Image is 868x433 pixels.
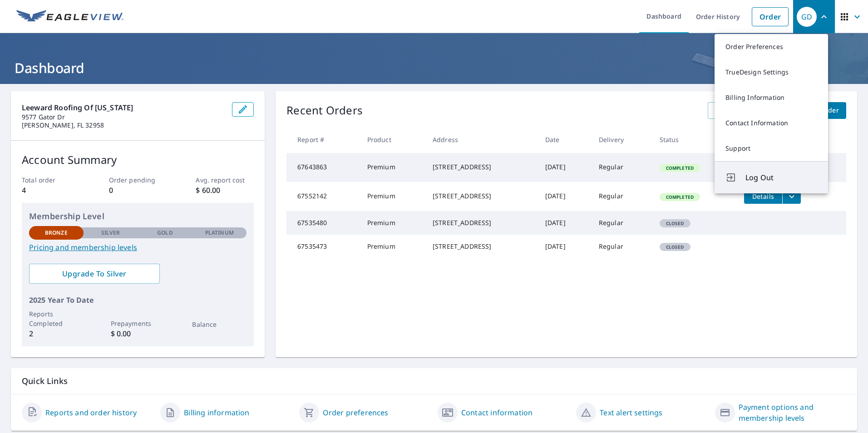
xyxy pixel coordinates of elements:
[538,126,592,153] th: Date
[22,121,225,129] p: [PERSON_NAME], FL 32958
[661,194,699,200] span: Completed
[22,175,80,185] p: Total order
[184,407,249,418] a: Billing information
[286,211,360,235] td: 67535480
[715,34,828,59] a: Order Preferences
[36,269,153,279] span: Upgrade To Silver
[111,328,165,339] p: $ 0.00
[45,229,68,237] p: Bronze
[22,152,254,168] p: Account Summary
[739,402,846,423] a: Payment options and membership levels
[192,320,247,329] p: Balance
[425,126,538,153] th: Address
[782,189,801,204] button: filesDropdownBtn-67552142
[600,407,662,418] a: Text alert settings
[661,244,690,250] span: Closed
[750,192,777,201] span: Details
[360,153,425,182] td: Premium
[360,126,425,153] th: Product
[22,113,225,121] p: 9577 Gator Dr
[592,153,652,182] td: Regular
[661,220,690,226] span: Closed
[205,229,234,237] p: Platinum
[592,182,652,211] td: Regular
[715,85,828,110] a: Billing Information
[538,182,592,211] td: [DATE]
[461,407,533,418] a: Contact information
[29,242,247,253] a: Pricing and membership levels
[433,192,531,201] div: [STREET_ADDRESS]
[661,165,699,171] span: Completed
[29,295,247,305] p: 2025 Year To Date
[22,375,846,387] p: Quick Links
[744,189,782,204] button: detailsBtn-67552142
[286,126,360,153] th: Report #
[157,229,173,237] p: Gold
[433,162,531,172] div: [STREET_ADDRESS]
[708,102,772,119] a: View All Orders
[22,185,80,196] p: 4
[11,59,857,77] h1: Dashboard
[286,182,360,211] td: 67552142
[29,210,247,222] p: Membership Level
[538,153,592,182] td: [DATE]
[538,235,592,258] td: [DATE]
[29,328,84,339] p: 2
[29,264,160,284] a: Upgrade To Silver
[652,126,737,153] th: Status
[715,161,828,193] button: Log Out
[109,185,167,196] p: 0
[29,309,84,328] p: Reports Completed
[538,211,592,235] td: [DATE]
[22,102,225,113] p: Leeward Roofing of [US_STATE]
[286,153,360,182] td: 67643863
[745,172,817,183] span: Log Out
[592,211,652,235] td: Regular
[101,229,120,237] p: Silver
[286,102,363,119] p: Recent Orders
[360,182,425,211] td: Premium
[715,136,828,161] a: Support
[752,7,789,26] a: Order
[433,242,531,251] div: [STREET_ADDRESS]
[592,235,652,258] td: Regular
[196,175,254,185] p: Avg. report cost
[715,59,828,85] a: TrueDesign Settings
[16,10,123,24] img: EV Logo
[196,185,254,196] p: $ 60.00
[715,110,828,136] a: Contact Information
[433,218,531,227] div: [STREET_ADDRESS]
[797,7,817,27] div: GD
[111,319,165,328] p: Prepayments
[360,235,425,258] td: Premium
[360,211,425,235] td: Premium
[592,126,652,153] th: Delivery
[45,407,137,418] a: Reports and order history
[286,235,360,258] td: 67535473
[109,175,167,185] p: Order pending
[323,407,389,418] a: Order preferences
